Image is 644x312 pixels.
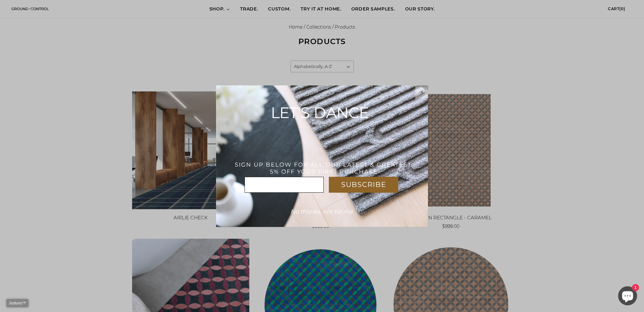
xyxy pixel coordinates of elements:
[291,208,353,215] span: No thanks, not for me
[280,205,364,218] div: No thanks, not for me
[6,299,29,307] a: Justuno™
[616,286,639,307] inbox-online-store-chat: Shopify online store chat
[271,103,369,122] span: LET'S DANCE
[245,177,324,193] input: Email Address
[329,177,398,193] div: SUBSCRIBE
[421,89,423,94] span: x
[341,180,386,189] span: SUBSCRIBE
[235,161,413,175] span: SIGN UP BELOW FOR ALL OUR LATEST & GREATEST. 5% OFF YOUR FIRST PURCHASE
[415,85,428,98] div: x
